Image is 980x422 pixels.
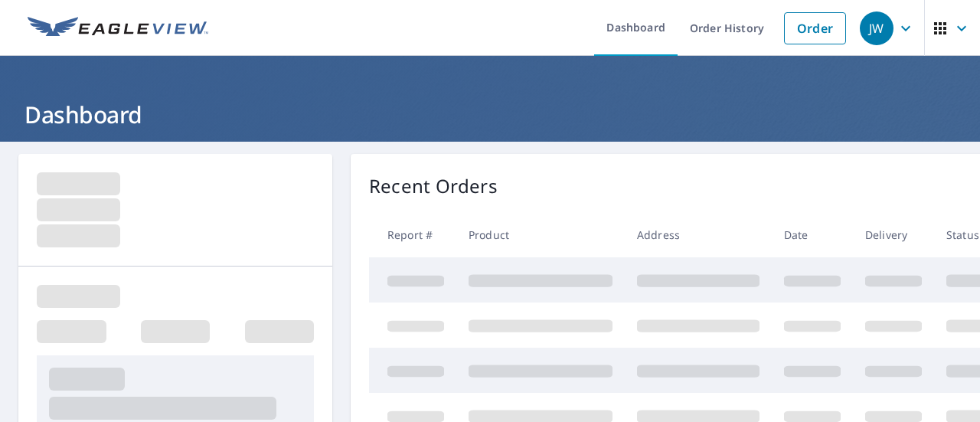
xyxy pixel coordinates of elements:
[625,212,772,257] th: Address
[369,212,456,257] th: Report #
[853,212,934,257] th: Delivery
[860,11,893,45] div: JW
[784,12,846,44] a: Order
[369,172,498,200] p: Recent Orders
[456,212,625,257] th: Product
[28,17,208,40] img: EV Logo
[18,99,962,130] h1: Dashboard
[772,212,853,257] th: Date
